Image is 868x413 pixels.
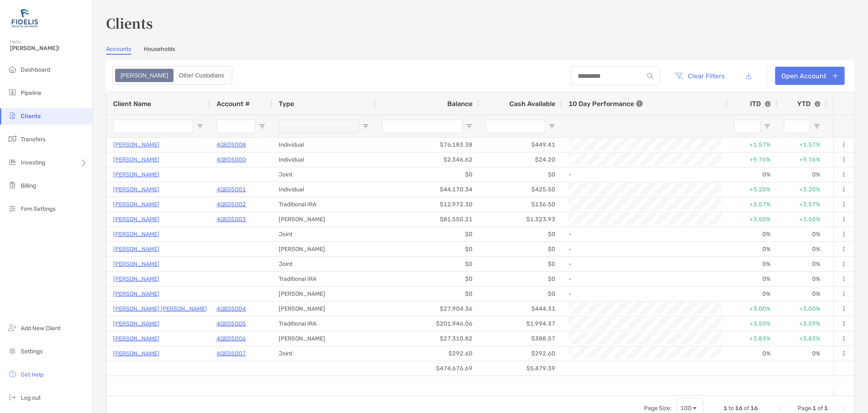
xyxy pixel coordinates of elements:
[777,272,827,286] div: 0%
[21,159,45,166] span: Investing
[777,242,827,256] div: 0%
[197,123,203,130] button: Open Filter Menu
[728,302,777,316] div: +3.00%
[728,152,777,167] div: +9.76%
[479,197,562,212] div: $136.50
[479,182,562,197] div: $425.50
[113,199,159,210] p: [PERSON_NAME]
[777,316,827,331] div: +3.59%
[21,348,43,355] span: Settings
[272,346,376,361] div: Joint
[479,316,562,331] div: $1,994.37
[21,113,41,120] span: Clients
[174,70,229,81] div: Other Custodians
[272,182,376,197] div: Individual
[116,70,173,81] div: Zoe
[479,287,562,301] div: $0
[376,287,479,301] div: $0
[479,361,562,376] div: $5,479.39
[217,155,246,165] a: 4QE05000
[113,319,159,329] a: [PERSON_NAME]
[7,180,17,190] img: billing icon
[764,123,771,130] button: Open Filter Menu
[113,140,159,150] a: [PERSON_NAME]
[113,304,207,314] p: [PERSON_NAME] [PERSON_NAME]
[217,120,256,133] input: Account # Filter Input
[549,123,555,130] button: Open Filter Menu
[728,272,777,286] div: 0%
[7,323,17,333] img: add_new_client icon
[569,257,721,271] div: -
[113,244,159,254] p: [PERSON_NAME]
[479,138,562,152] div: $449.41
[750,100,771,108] div: ITD
[777,302,827,316] div: +3.00%
[778,405,784,412] div: First Page
[447,100,473,108] span: Balance
[113,184,159,195] a: [PERSON_NAME]
[113,348,159,359] a: [PERSON_NAME]
[479,212,562,227] div: $1,323.93
[728,212,777,227] div: +3.50%
[217,319,246,329] a: 4QE05005
[272,212,376,227] div: [PERSON_NAME]
[777,257,827,271] div: 0%
[113,214,159,225] a: [PERSON_NAME]
[824,405,828,412] span: 1
[728,197,777,212] div: +3.57%
[777,182,827,197] div: +3.20%
[7,111,17,121] img: clients icon
[217,140,246,150] p: 4QE05008
[728,227,777,242] div: 0%
[788,405,794,412] div: Previous Page
[479,167,562,182] div: $0
[272,257,376,271] div: Joint
[728,167,777,182] div: 0%
[841,405,848,412] div: Last Page
[644,405,672,412] div: Page Size:
[466,123,473,130] button: Open Filter Menu
[7,392,17,402] img: logout icon
[7,369,17,379] img: get-help icon
[569,242,721,256] div: -
[144,46,175,55] a: Households
[479,346,562,361] div: $292.60
[21,89,41,97] span: Pipeline
[259,123,265,130] button: Open Filter Menu
[272,302,376,316] div: [PERSON_NAME]
[113,120,193,133] input: Client Name Filter Input
[112,66,232,85] div: segmented control
[217,304,246,314] a: 4QE05004
[728,331,777,346] div: +3.83%
[21,394,41,401] span: Log out
[734,120,761,133] input: ITD Filter Input
[777,287,827,301] div: 0%
[217,333,246,344] p: 4QE05006
[479,331,562,346] div: $388.57
[777,138,827,152] div: +1.57%
[798,405,811,412] span: Page
[113,274,159,284] p: [PERSON_NAME]
[217,348,246,359] p: 4QE05007
[217,100,250,108] span: Account #
[797,100,820,108] div: YTD
[777,227,827,242] div: 0%
[376,152,479,167] div: $2,346.62
[21,182,36,189] span: Billing
[813,405,816,412] span: 1
[10,3,40,33] img: Zoe Logo
[7,346,17,356] img: settings icon
[569,92,643,115] div: 10 Day Performance
[479,302,562,316] div: $444.31
[113,333,159,344] a: [PERSON_NAME]
[272,197,376,212] div: Traditional IRA
[728,346,777,361] div: 0%
[376,212,479,227] div: $81,550.21
[479,242,562,256] div: $0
